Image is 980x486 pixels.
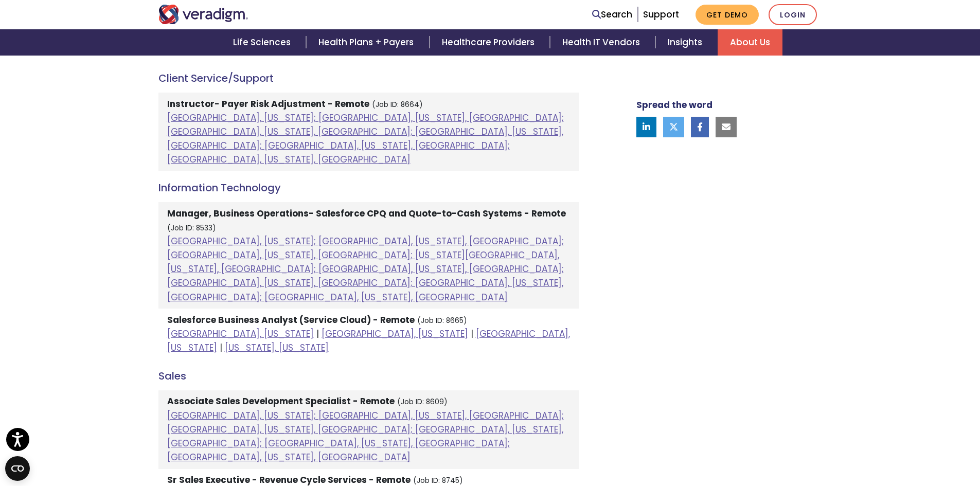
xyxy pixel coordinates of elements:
[225,341,329,354] a: [US_STATE], [US_STATE]
[550,29,655,56] a: Health IT Vendors
[167,98,369,110] strong: Instructor- Payer Risk Adjustment - Remote
[167,207,566,220] strong: Manager, Business Operations- Salesforce CPQ and Quote-to-Cash Systems - Remote
[413,476,463,485] small: (Job ID: 8745)
[372,100,423,110] small: (Job ID: 8664)
[167,112,564,166] a: [GEOGRAPHIC_DATA], [US_STATE]; [GEOGRAPHIC_DATA], [US_STATE], [GEOGRAPHIC_DATA]; [GEOGRAPHIC_DATA...
[158,72,579,84] h4: Client Service/Support
[397,397,448,407] small: (Job ID: 8609)
[221,29,306,56] a: Life Sciences
[718,29,782,56] a: About Us
[158,370,579,382] h4: Sales
[430,29,550,56] a: Healthcare Providers
[167,314,415,326] strong: Salesforce Business Analyst (Service Cloud) - Remote
[655,29,718,56] a: Insights
[167,235,564,303] a: [GEOGRAPHIC_DATA], [US_STATE]; [GEOGRAPHIC_DATA], [US_STATE], [GEOGRAPHIC_DATA]; [GEOGRAPHIC_DATA...
[769,4,817,25] a: Login
[5,456,30,481] button: Open CMP widget
[592,8,632,22] a: Search
[316,328,319,340] span: |
[167,395,395,407] strong: Associate Sales Development Specialist - Remote
[167,409,564,464] a: [GEOGRAPHIC_DATA], [US_STATE]; [GEOGRAPHIC_DATA], [US_STATE], [GEOGRAPHIC_DATA]; [GEOGRAPHIC_DATA...
[158,182,579,194] h4: Information Technology
[167,474,411,486] strong: Sr Sales Executive - Revenue Cycle Services - Remote
[322,328,468,340] a: [GEOGRAPHIC_DATA], [US_STATE]
[636,99,712,111] strong: Spread the word
[643,8,679,21] a: Support
[306,29,429,56] a: Health Plans + Payers
[167,223,216,233] small: (Job ID: 8533)
[471,328,473,340] span: |
[220,341,222,354] span: |
[417,316,467,326] small: (Job ID: 8665)
[167,328,314,340] a: [GEOGRAPHIC_DATA], [US_STATE]
[696,5,759,25] a: Get Demo
[158,5,248,24] img: Veradigm logo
